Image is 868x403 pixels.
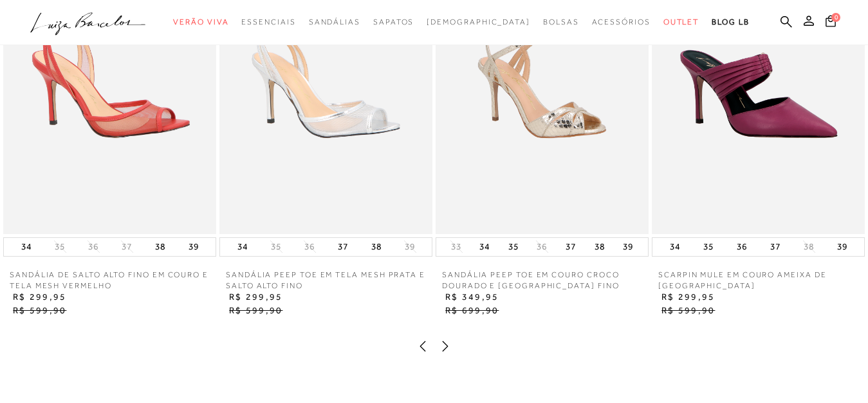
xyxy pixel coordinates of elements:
[219,270,432,291] a: SANDÁLIA PEEP TOE EM TELA MESH PRATA E SALTO ALTO FINO
[699,238,717,256] button: 35
[592,17,651,26] span: Acessórios
[436,270,649,291] a: SANDÁLIA PEEP TOE EM COURO CROCO DOURADO E [GEOGRAPHIC_DATA] FINO
[309,10,360,34] a: noSubCategoriesText
[151,238,169,256] button: 38
[17,238,35,256] button: 34
[367,238,385,256] button: 38
[712,17,749,26] span: BLOG LB
[591,238,609,256] button: 38
[267,241,285,253] button: 35
[476,238,494,256] button: 34
[84,241,102,253] button: 36
[733,238,751,256] button: 36
[652,270,865,291] a: SCARPIN MULE EM COURO AMEIXA DE [GEOGRAPHIC_DATA]
[427,17,530,26] span: [DEMOGRAPHIC_DATA]
[13,305,66,315] span: R$ 599,90
[373,17,414,26] span: Sapatos
[831,13,840,22] span: 0
[334,238,352,256] button: 37
[118,241,136,253] button: 37
[427,10,530,34] a: noSubCategoriesText
[229,291,282,302] span: R$ 299,95
[533,241,551,253] button: 36
[3,270,216,291] a: SANDÁLIA DE SALTO ALTO FINO EM COURO E TELA MESH VERMELHO
[562,238,580,256] button: 37
[373,10,414,34] a: noSubCategoriesText
[447,241,465,253] button: 33
[173,17,228,26] span: Verão Viva
[663,10,699,34] a: noSubCategoriesText
[504,238,522,256] button: 35
[185,238,203,256] button: 39
[619,238,637,256] button: 39
[543,17,579,26] span: Bolsas
[543,10,579,34] a: noSubCategoriesText
[309,17,360,26] span: Sandálias
[661,305,715,315] span: R$ 599,90
[822,14,840,32] button: 0
[229,305,282,315] span: R$ 599,90
[592,10,651,34] a: noSubCategoriesText
[13,291,66,302] span: R$ 299,95
[401,241,419,253] button: 39
[234,238,252,256] button: 34
[300,241,319,253] button: 36
[663,17,699,26] span: Outlet
[712,10,749,34] a: BLOG LB
[51,241,69,253] button: 35
[800,241,818,253] button: 38
[833,238,851,256] button: 39
[241,10,295,34] a: noSubCategoriesText
[241,17,295,26] span: Essenciais
[666,238,684,256] button: 34
[445,291,499,302] span: R$ 349,95
[661,291,715,302] span: R$ 299,95
[173,10,228,34] a: noSubCategoriesText
[445,305,499,315] span: R$ 699,90
[766,238,784,256] button: 37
